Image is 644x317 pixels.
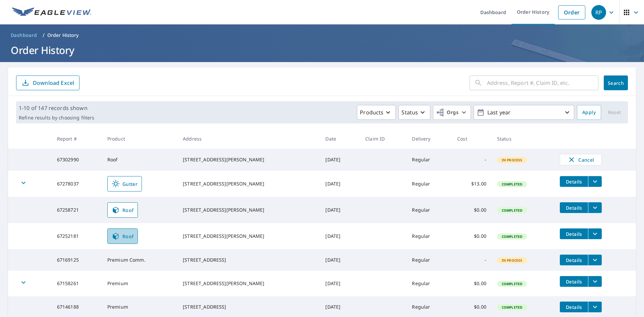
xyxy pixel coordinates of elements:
[8,30,636,41] nav: breadcrumb
[564,231,584,237] span: Details
[320,149,360,171] td: [DATE]
[407,223,452,249] td: Regular
[43,31,45,39] li: /
[407,149,452,171] td: Regular
[183,180,315,187] div: [STREET_ADDRESS][PERSON_NAME]
[560,202,588,213] button: detailsBtn-67258721
[320,171,360,197] td: [DATE]
[591,5,606,20] div: RP
[398,105,430,120] button: Status
[560,154,602,165] button: Cancel
[107,176,142,192] a: Gutter
[8,43,636,57] h1: Order History
[19,115,94,121] p: Refine results by choosing filters
[320,197,360,223] td: [DATE]
[498,182,526,187] span: Completed
[577,105,601,120] button: Apply
[560,228,588,239] button: detailsBtn-67252181
[52,223,102,249] td: 67252181
[112,232,134,240] span: Roof
[183,280,315,287] div: [STREET_ADDRESS][PERSON_NAME]
[492,129,555,149] th: Status
[609,80,623,86] span: Search
[588,302,602,312] button: filesDropdownBtn-67146188
[452,249,492,271] td: -
[16,75,79,90] button: Download Excel
[107,202,138,218] a: Roof
[407,271,452,296] td: Regular
[564,257,584,263] span: Details
[604,75,628,90] button: Search
[11,32,37,39] span: Dashboard
[588,228,602,239] button: filesDropdownBtn-67252181
[407,171,452,197] td: Regular
[47,32,79,39] p: Order History
[52,171,102,197] td: 67278037
[498,158,527,162] span: In Process
[107,228,138,244] a: Roof
[560,255,588,265] button: detailsBtn-67169125
[498,305,526,310] span: Completed
[19,104,94,112] p: 1-10 of 147 records shown
[102,249,177,271] td: Premium Comm.
[498,281,526,286] span: Completed
[112,180,138,188] span: Gutter
[183,233,315,240] div: [STREET_ADDRESS][PERSON_NAME]
[360,108,383,116] p: Products
[452,129,492,149] th: Cost
[560,176,588,187] button: detailsBtn-67278037
[52,197,102,223] td: 67258721
[498,208,526,213] span: Completed
[401,108,418,116] p: Status
[407,197,452,223] td: Regular
[183,207,315,213] div: [STREET_ADDRESS][PERSON_NAME]
[487,73,598,92] input: Address, Report #, Claim ID, etc.
[498,234,526,239] span: Completed
[183,156,315,163] div: [STREET_ADDRESS][PERSON_NAME]
[320,249,360,271] td: [DATE]
[436,108,459,117] span: Orgs
[588,202,602,213] button: filesDropdownBtn-67258721
[588,176,602,187] button: filesDropdownBtn-67278037
[452,197,492,223] td: $0.00
[52,129,102,149] th: Report #
[498,258,527,263] span: In Process
[320,129,360,149] th: Date
[564,278,584,285] span: Details
[474,105,574,120] button: Last year
[588,276,602,287] button: filesDropdownBtn-67158261
[183,304,315,310] div: [STREET_ADDRESS]
[433,105,471,120] button: Orgs
[564,178,584,185] span: Details
[177,129,320,149] th: Address
[183,257,315,263] div: [STREET_ADDRESS]
[485,107,563,118] p: Last year
[102,129,177,149] th: Product
[320,271,360,296] td: [DATE]
[357,105,396,120] button: Products
[102,149,177,171] td: Roof
[582,108,596,117] span: Apply
[52,271,102,296] td: 67158261
[452,271,492,296] td: $0.00
[452,149,492,171] td: -
[12,7,91,17] img: EV Logo
[52,249,102,271] td: 67169125
[588,255,602,265] button: filesDropdownBtn-67169125
[8,30,40,41] a: Dashboard
[33,79,74,87] p: Download Excel
[407,249,452,271] td: Regular
[560,302,588,312] button: detailsBtn-67146188
[112,206,134,214] span: Roof
[560,276,588,287] button: detailsBtn-67158261
[52,149,102,171] td: 67302990
[102,271,177,296] td: Premium
[567,156,595,164] span: Cancel
[558,5,585,19] a: Order
[407,129,452,149] th: Delivery
[360,129,407,149] th: Claim ID
[564,205,584,211] span: Details
[320,223,360,249] td: [DATE]
[452,223,492,249] td: $0.00
[564,304,584,310] span: Details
